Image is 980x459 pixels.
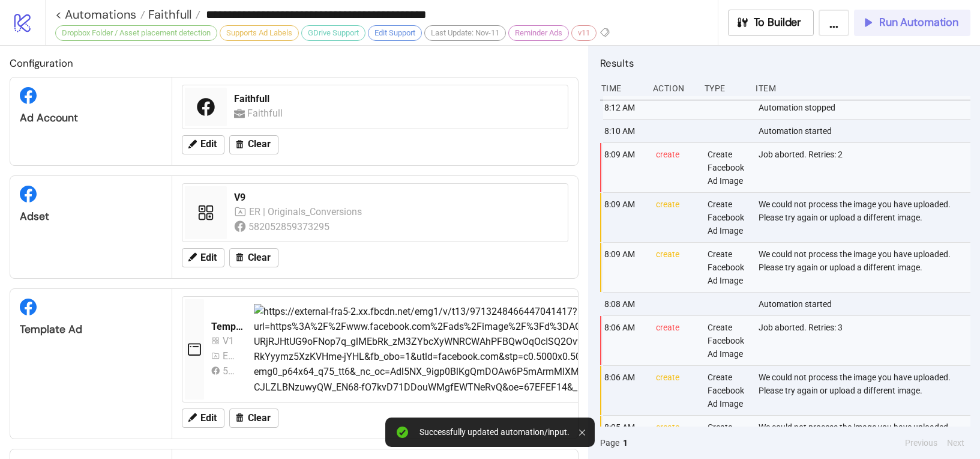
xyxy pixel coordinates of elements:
div: Reminder Ads [508,25,569,41]
div: create [655,193,698,242]
div: Type [703,77,747,100]
button: Run Automation [854,10,970,36]
span: Edit [200,252,217,263]
div: Template Ad [20,323,162,336]
div: Create Facebook Ad Image [706,143,750,192]
div: Automation stopped [757,96,973,119]
a: < Automations [55,8,145,20]
div: 8:12 AM [603,96,646,119]
div: 8:06 AM [603,366,646,415]
div: We could not process the image you have uploaded. Please try again or upload a different image. [757,366,973,415]
button: Edit [182,248,224,267]
span: To Builder [754,16,802,29]
div: Successfully updated automation/input. [419,427,570,437]
div: We could not process the image you have uploaded. Please try again or upload a different image. [757,243,973,292]
div: We could not process the image you have uploaded. Please try again or upload a different image. [757,193,973,242]
div: Ad Account [20,111,162,125]
span: Clear [248,252,271,263]
div: 8:09 AM [603,243,646,292]
div: Time [600,77,643,100]
button: Clear [229,248,278,267]
div: create [655,243,698,292]
span: Run Automation [879,16,958,29]
div: Faithfull [234,93,561,106]
div: create [655,143,698,192]
div: GDrive Support [301,25,365,41]
div: 8:09 AM [603,143,646,192]
div: 8:09 AM [603,193,646,242]
button: Clear [229,135,278,154]
span: Clear [248,139,271,150]
div: Edit Support [368,25,422,41]
span: Page [600,436,619,449]
div: v11 [571,25,597,41]
button: Edit [182,135,224,154]
img: https://external-fra5-2.xx.fbcdn.net/emg1/v/t13/9713248466447041417?url=https%3A%2F%2Fwww.faceboo... [254,304,908,395]
button: Previous [901,436,941,449]
div: Job aborted. Retries: 3 [757,316,973,365]
button: Edit [182,409,224,428]
span: Edit [200,413,217,424]
div: 8:06 AM [603,316,646,365]
div: Job aborted. Retries: 2 [757,143,973,192]
div: 582052859373295 [248,219,332,234]
div: ER | Originals_Conversions [249,204,364,219]
h2: Configuration [10,55,579,71]
div: V9 [234,191,561,204]
div: 8:08 AM [603,293,646,315]
a: Faithfull [145,8,200,20]
div: create [655,366,698,415]
div: Create Facebook Ad Image [706,316,750,365]
div: 582052859373295 [223,363,239,378]
div: Template Kitchn [211,320,244,333]
button: 1 [619,436,631,449]
button: Next [943,436,968,449]
div: Dropbox Folder / Asset placement detection [55,25,217,41]
div: Action [652,77,695,100]
div: Last Update: Nov-11 [424,25,506,41]
div: Create Facebook Ad Image [706,366,750,415]
span: Edit [200,139,217,150]
div: Automation started [757,293,973,315]
div: 8:10 AM [603,120,646,142]
div: V1 [223,333,239,348]
div: Adset [20,210,162,223]
div: Faithfull [247,106,286,121]
div: ER | Originals_Conversions [223,348,239,363]
div: Create Facebook Ad Image [706,193,750,242]
button: ... [819,10,849,36]
button: Clear [229,409,278,428]
div: Create Facebook Ad Image [706,243,750,292]
div: Item [754,77,970,100]
span: Faithfull [145,7,191,22]
h2: Results [600,55,970,71]
div: Automation started [757,120,973,142]
div: create [655,316,698,365]
span: Clear [248,413,271,424]
div: Supports Ad Labels [220,25,299,41]
button: To Builder [728,10,814,36]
